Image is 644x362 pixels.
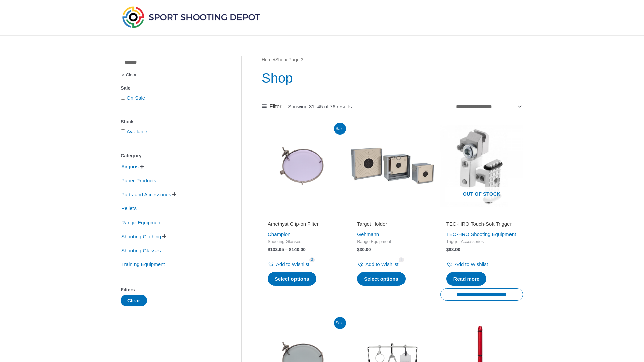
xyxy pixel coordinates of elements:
span: Sale! [334,317,346,329]
span: Airguns [121,161,139,172]
span: Parts and Accessories [121,189,172,200]
bdi: 88.00 [446,247,460,252]
span: Clear [121,69,137,81]
a: Champion [268,231,290,237]
p: Showing 31–45 of 76 results [288,104,352,109]
h1: Shop [262,69,523,87]
span: Pellets [121,203,137,214]
span:  [140,164,144,169]
a: Shop [275,57,286,62]
span: $ [357,247,360,252]
div: Sale [121,83,221,93]
button: Clear [121,295,147,306]
a: Airguns [121,163,139,169]
div: Filters [121,285,221,295]
span: Shooting Glasses [121,245,162,256]
span: Shooting Glasses [268,239,338,245]
a: Range Equipment [121,219,162,225]
span: 1 [399,257,404,262]
img: Sport Shooting Depot [121,5,262,29]
span:  [162,234,166,239]
a: Training Equipment [121,261,166,267]
a: Add to Wishlist [268,260,309,269]
a: Target Holder [357,221,427,230]
a: Available [127,129,147,134]
bdi: 140.00 [289,247,306,252]
img: TEC-HRO Touch-Soft Trigger [440,125,523,207]
a: Add to Wishlist [446,260,488,269]
bdi: 30.00 [357,247,371,252]
div: Category [121,151,221,161]
a: Paper Products [121,177,157,183]
h2: Target Holder [357,221,427,227]
a: Shooting Glasses [121,247,162,253]
a: Parts and Accessories [121,191,172,197]
span: Out of stock [445,187,518,202]
span: Range Equipment [121,217,162,228]
a: On Sale [127,95,145,101]
span: Add to Wishlist [276,261,309,267]
iframe: Customer reviews powered by Trustpilot [357,211,427,219]
span: – [285,247,288,252]
h2: Amethyst Clip-on Filter [268,221,338,227]
a: Amethyst Clip-on Filter [268,221,338,230]
a: Out of stock [440,125,523,207]
a: Filter [262,102,281,112]
span: Trigger Accessories [446,239,517,245]
span: Sale! [334,123,346,135]
a: Add to Wishlist [357,260,398,269]
span: Shooting Clothing [121,231,162,242]
span: Paper Products [121,175,157,186]
a: TEC-HRO Shooting Equipment [446,231,516,237]
a: Home [262,57,274,62]
a: Select options for “Target Holder” [357,272,406,286]
input: On Sale [121,96,125,100]
span: Add to Wishlist [365,261,398,267]
span: Add to Wishlist [455,261,488,267]
span: $ [268,247,270,252]
select: Shop order [453,101,523,112]
img: Amethyst clip-on filter [262,125,344,207]
a: Gehmann [357,231,379,237]
img: Target Holder [351,125,433,207]
span: $ [289,247,292,252]
iframe: Customer reviews powered by Trustpilot [268,211,338,219]
bdi: 133.95 [268,247,284,252]
a: Pellets [121,205,137,211]
a: Select options for “Amethyst Clip-on Filter” [268,272,316,286]
span:  [172,192,176,197]
span: Filter [270,102,282,112]
iframe: Customer reviews powered by Trustpilot [446,211,517,219]
span: 3 [309,257,315,262]
span: Range Equipment [357,239,427,245]
span: $ [446,247,449,252]
a: Shooting Clothing [121,233,162,239]
div: Stock [121,117,221,127]
a: TEC-HRO Touch-Soft Trigger [446,221,517,230]
h2: TEC-HRO Touch-Soft Trigger [446,221,517,227]
a: Read more about “TEC-HRO Touch-Soft Trigger” [446,272,487,286]
span: Training Equipment [121,259,166,270]
nav: Breadcrumb [262,56,523,64]
input: Available [121,129,125,133]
